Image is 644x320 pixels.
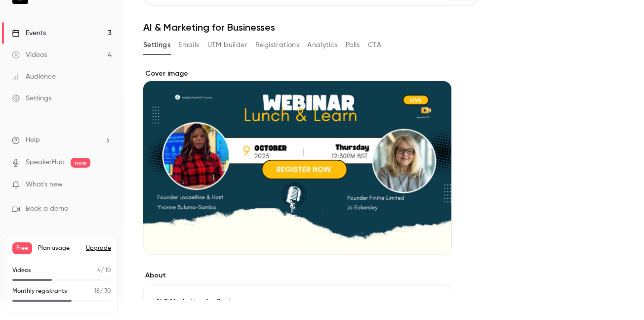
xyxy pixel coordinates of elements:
p: / 30 [94,287,111,296]
button: Emails [178,37,199,53]
div: Settings [12,93,51,103]
span: 4 [97,268,101,274]
span: Help [26,135,40,145]
li: help-dropdown-opener [12,135,112,145]
span: Book a demo [26,204,68,214]
span: new [71,158,90,168]
label: About [143,271,451,280]
div: Videos [12,50,47,60]
h1: AI & Marketing for Businesses [143,21,624,33]
span: 18 [94,288,100,294]
section: Cover image [143,69,451,255]
button: Analytics [307,37,338,53]
button: Registrations [255,37,299,53]
button: Polls [346,37,360,53]
label: Cover image [143,69,451,79]
button: Upgrade [86,244,111,252]
a: SpeakerHub [26,157,65,168]
p: AI & Marketing for Businesses [156,297,439,307]
div: Audience [12,72,56,82]
div: Events [12,28,46,38]
button: CTA [368,37,381,53]
p: / 10 [97,266,111,275]
button: Settings [143,37,170,53]
button: UTM builder [207,37,247,53]
span: What's new [26,180,63,190]
p: Videos [12,266,31,275]
span: Plan usage [38,244,80,252]
span: Free [12,242,32,254]
p: Monthly registrants [12,287,67,296]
